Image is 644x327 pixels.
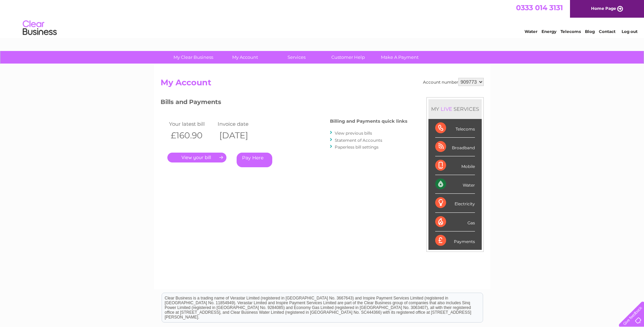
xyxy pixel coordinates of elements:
[161,97,407,109] h3: Bills and Payments
[435,231,475,250] div: Payments
[560,29,581,34] a: Telecoms
[320,51,376,64] a: Customer Help
[335,131,372,136] a: View previous bills
[516,3,563,12] a: 0333 014 3131
[335,138,382,143] a: Statement of Accounts
[269,51,325,64] a: Services
[622,29,638,34] a: Log out
[585,29,595,34] a: Blog
[435,194,475,212] div: Electricity
[435,119,475,138] div: Telecoms
[165,51,221,64] a: My Clear Business
[167,128,216,142] th: £160.90
[439,106,454,112] div: LIVE
[423,78,484,86] div: Account number
[167,153,226,162] a: .
[599,29,615,34] a: Contact
[217,51,273,64] a: My Account
[22,18,57,38] img: logo.png
[372,51,428,64] a: Make A Payment
[428,99,482,119] div: MY SERVICES
[161,78,484,91] h2: My Account
[237,153,272,167] a: Pay Here
[435,138,475,156] div: Broadband
[216,119,265,128] td: Invoice date
[525,29,537,34] a: Water
[435,175,475,194] div: Water
[435,213,475,231] div: Gas
[216,128,265,142] th: [DATE]
[330,119,407,124] h4: Billing and Payments quick links
[541,29,556,34] a: Energy
[162,4,483,33] div: Clear Business is a trading name of Verastar Limited (registered in [GEOGRAPHIC_DATA] No. 3667643...
[167,119,216,128] td: Your latest bill
[435,156,475,175] div: Mobile
[335,144,379,150] a: Paperless bill settings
